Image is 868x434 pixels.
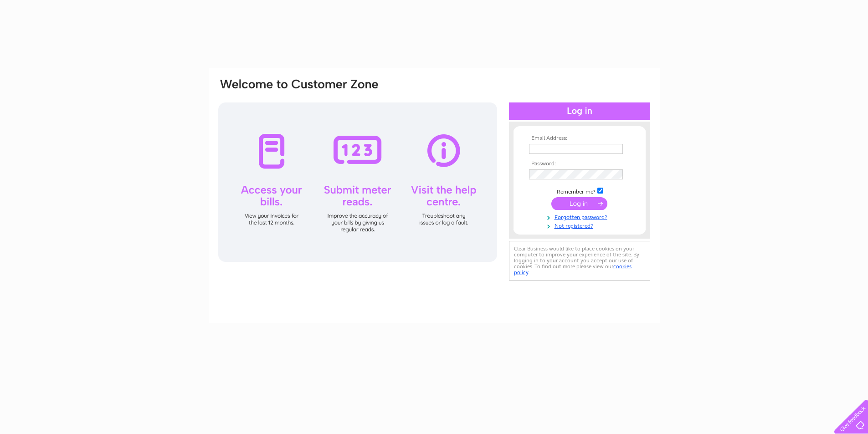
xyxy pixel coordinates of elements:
[529,212,632,221] a: Forgotten password?
[527,186,632,195] td: Remember me?
[551,197,607,210] input: Submit
[529,221,632,230] a: Not registered?
[527,135,632,142] th: Email Address:
[509,241,650,281] div: Clear Business would like to place cookies on your computer to improve your experience of the sit...
[514,263,632,276] a: cookies policy
[527,161,632,167] th: Password:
